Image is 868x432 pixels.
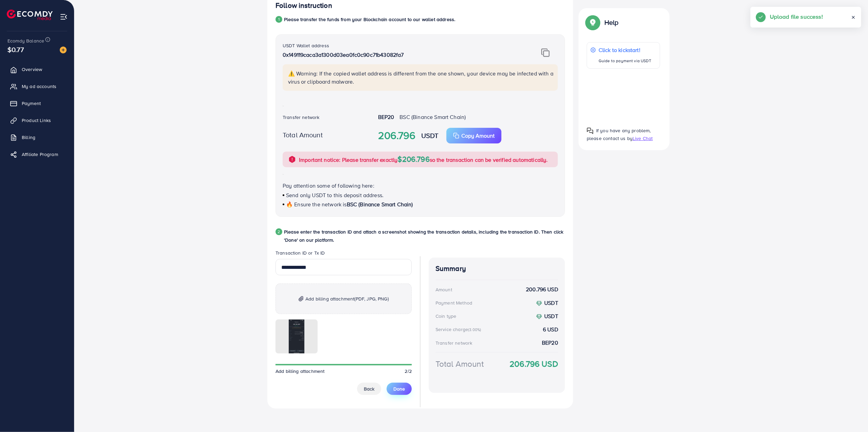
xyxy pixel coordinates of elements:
span: Done [393,385,405,392]
img: Popup guide [587,127,594,134]
button: Copy Amount [446,128,501,143]
strong: USDT [544,299,558,307]
a: Billing [5,131,69,144]
span: Add billing attachment [305,295,389,303]
span: Affiliate Program [22,151,58,158]
a: Product Links [5,114,69,127]
strong: BEP20 [378,113,394,121]
p: Please enter the transaction ID and attach a screenshot showing the transaction details, includin... [284,228,565,244]
span: Payment [22,100,41,107]
span: My ad accounts [22,83,56,90]
img: alert [288,155,296,163]
a: Payment [5,97,69,110]
span: Add billing attachment [276,368,325,375]
span: Back [364,385,374,392]
img: img [299,296,304,302]
span: Overview [22,66,42,73]
span: Billing [22,134,35,141]
span: 2/2 [405,368,412,375]
span: Product Links [22,117,51,124]
div: Total Amount [436,358,484,370]
div: Payment Method [436,299,472,306]
h4: Summary [436,264,558,273]
img: img [541,48,550,57]
a: Overview [5,63,69,76]
div: 2 [276,228,282,235]
img: img uploaded [289,319,304,353]
small: (3.00%) [468,327,481,332]
p: Please transfer the funds from your Blockchain account to our wallet address. [284,15,455,23]
div: 1 [276,16,282,23]
strong: BEP20 [542,339,558,347]
img: coin [536,300,542,307]
p: Pay attention some of following here: [283,182,558,190]
a: My ad accounts [5,80,69,93]
span: Ecomdy Balance [7,37,44,44]
span: $0.77 [7,45,24,54]
p: ⚠️ Warning: If the copied wallet address is different from the one shown, your device may be infe... [288,69,554,86]
span: $206.796 [398,154,430,164]
strong: 206.796 [378,128,416,143]
span: BSC (Binance Smart Chain) [400,113,466,121]
p: 0x149119caca3a1300d03ea0fc0c90c71b43082fa7 [283,51,510,59]
div: Transfer network [436,340,473,346]
span: Live Chat [633,135,653,142]
img: image [60,47,67,53]
p: Click to kickstart! [599,46,651,54]
label: Total Amount [283,130,323,140]
strong: 206.796 USD [510,358,558,370]
span: BSC (Binance Smart Chain) [347,201,413,208]
strong: 200.796 USD [526,286,558,293]
div: Coin type [436,313,456,319]
legend: Transaction ID or Tx ID [276,249,412,259]
strong: USDT [421,131,439,140]
div: Service charge [436,326,483,333]
button: Done [387,383,412,395]
a: Affiliate Program [5,148,69,161]
img: coin [536,314,542,320]
button: Back [357,383,381,395]
span: 🔥 Ensure the network is [286,201,347,208]
img: menu [60,13,68,21]
img: logo [7,10,53,20]
span: If you have any problem, please contact us by [587,127,651,142]
span: (PDF, JPG, PNG) [355,295,389,302]
label: Transfer network [283,114,320,121]
p: Important notice: Please transfer exactly so the transaction can be verified automatically. [299,155,548,164]
div: Amount [436,286,452,293]
img: Popup guide [587,16,599,29]
strong: USDT [544,312,558,320]
h4: Follow instruction [276,1,332,10]
p: Send only USDT to this deposit address. [283,191,558,199]
iframe: Chat [839,401,863,427]
label: USDT Wallet address [283,42,329,49]
p: Help [604,18,619,27]
p: Copy Amount [461,132,495,140]
strong: 6 USD [543,326,558,333]
h5: Upload file success! [770,12,823,21]
p: Guide to payment via USDT [599,57,651,65]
